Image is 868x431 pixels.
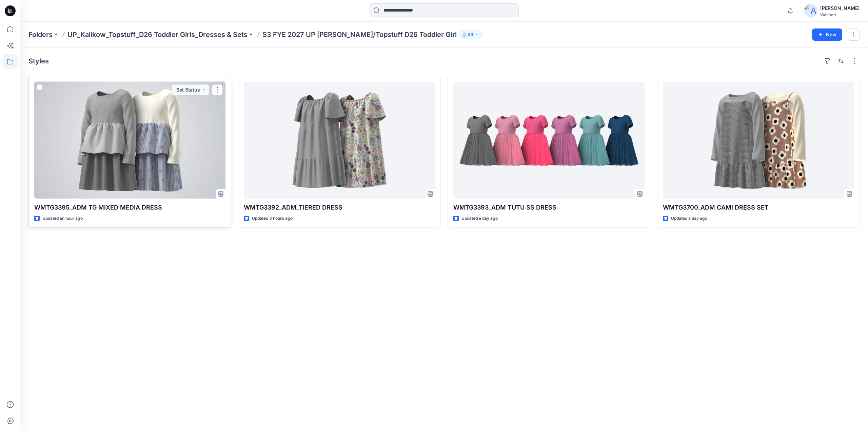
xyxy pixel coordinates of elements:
p: WMTG3392_ADM_TIERED DRESS [244,203,435,212]
button: New [812,28,842,41]
a: WMTG3392_ADM_TIERED DRESS [244,82,435,199]
p: Updated a day ago [461,215,498,222]
p: Updated an hour ago [42,215,83,222]
a: WMTG3700_ADM CAMI DRESS SET [663,82,854,199]
p: WMTG3700_ADM CAMI DRESS SET [663,203,854,212]
p: Updated a day ago [671,215,707,222]
a: WMTG3393_ADM TUTU SS DRESS [453,82,645,199]
button: 33 [459,30,482,39]
a: Folders [28,30,53,39]
a: WMTG3395_ADM TG MIXED MEDIA DRESS [34,82,225,199]
a: UP_Kalikow_Topstuff_D26 Toddler Girls_Dresses & Sets [67,30,248,39]
p: Updated 3 hours ago [252,215,293,222]
div: Walmart [820,12,860,17]
img: avatar [804,4,817,18]
div: [PERSON_NAME] [820,4,860,12]
p: WMTG3395_ADM TG MIXED MEDIA DRESS [34,203,225,212]
p: S3 FYE 2027 UP [PERSON_NAME]/Topstuff D26 Toddler Girl [262,30,457,39]
h4: Styles [28,57,49,65]
p: WMTG3393_ADM TUTU SS DRESS [453,203,645,212]
p: 33 [468,31,473,38]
